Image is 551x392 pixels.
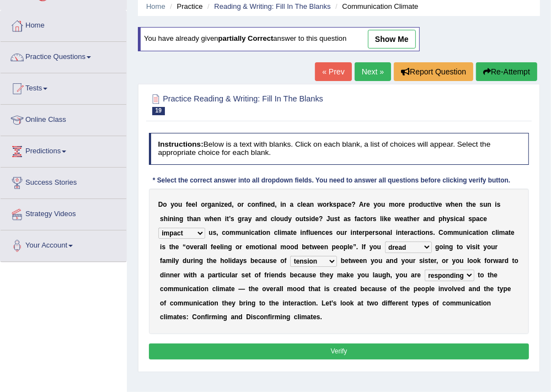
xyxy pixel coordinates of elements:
[280,215,284,223] b: u
[315,62,351,81] a: « Prev
[472,215,476,223] b: p
[266,229,270,237] b: n
[284,215,288,223] b: d
[454,215,456,223] b: i
[433,201,435,208] b: i
[228,201,232,208] b: d
[186,243,190,251] b: o
[280,201,282,208] b: i
[407,215,409,223] b: t
[467,229,469,237] b: i
[458,201,462,208] b: n
[290,201,294,208] b: a
[431,201,433,208] b: t
[248,215,252,223] b: y
[242,215,244,223] b: r
[333,201,337,208] b: s
[363,201,366,208] b: r
[459,215,463,223] b: a
[249,229,251,237] b: i
[229,229,236,237] b: m
[149,343,529,359] button: Verify
[1,168,126,195] a: Success Stories
[351,201,355,208] b: ?
[495,229,497,237] b: l
[473,229,477,237] b: a
[214,2,330,10] a: Reading & Writing: Fill In The Blanks
[287,229,291,237] b: a
[468,215,472,223] b: s
[435,201,438,208] b: v
[315,215,319,223] b: e
[211,201,215,208] b: a
[483,215,487,223] b: e
[310,229,314,237] b: u
[306,201,310,208] b: a
[394,62,473,81] button: Report Question
[384,215,388,223] b: k
[220,243,222,251] b: l
[323,201,327,208] b: o
[365,229,369,237] b: p
[309,215,311,223] b: i
[158,201,163,208] b: D
[366,201,370,208] b: e
[160,215,164,223] b: s
[255,215,259,223] b: a
[224,201,228,208] b: e
[327,201,329,208] b: r
[211,243,213,251] b: f
[162,243,165,251] b: s
[197,215,201,223] b: n
[362,229,365,237] b: r
[427,215,431,223] b: n
[261,201,263,208] b: i
[463,229,467,237] b: n
[344,201,348,208] b: c
[430,229,434,237] b: s
[249,243,255,251] b: m
[192,201,196,208] b: e
[377,201,381,208] b: o
[205,215,210,223] b: w
[179,215,183,223] b: g
[170,201,174,208] b: y
[291,229,293,237] b: t
[175,243,179,251] b: e
[168,215,169,223] b: i
[259,201,261,208] b: f
[369,229,373,237] b: e
[459,229,463,237] b: u
[186,201,188,208] b: f
[189,215,193,223] b: h
[329,201,333,208] b: k
[293,229,297,237] b: e
[160,243,162,251] b: i
[1,136,126,164] a: Predictions
[466,201,468,208] b: t
[236,243,239,251] b: o
[415,201,419,208] b: o
[222,229,226,237] b: c
[1,73,126,101] a: Tests
[387,215,391,223] b: e
[274,215,276,223] b: l
[259,215,263,223] b: n
[450,215,454,223] b: s
[345,229,347,237] b: r
[149,133,529,164] h4: Below is a text with blanks. Click on each blank, a list of choices will appear. Select the appro...
[251,229,255,237] b: c
[373,201,377,208] b: y
[419,201,423,208] b: d
[213,243,217,251] b: e
[409,201,413,208] b: p
[308,229,310,237] b: l
[271,215,275,223] b: c
[275,243,277,251] b: l
[423,215,427,223] b: a
[174,201,178,208] b: o
[413,215,417,223] b: e
[306,229,308,237] b: f
[167,1,202,12] li: Practice
[364,215,366,223] b: t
